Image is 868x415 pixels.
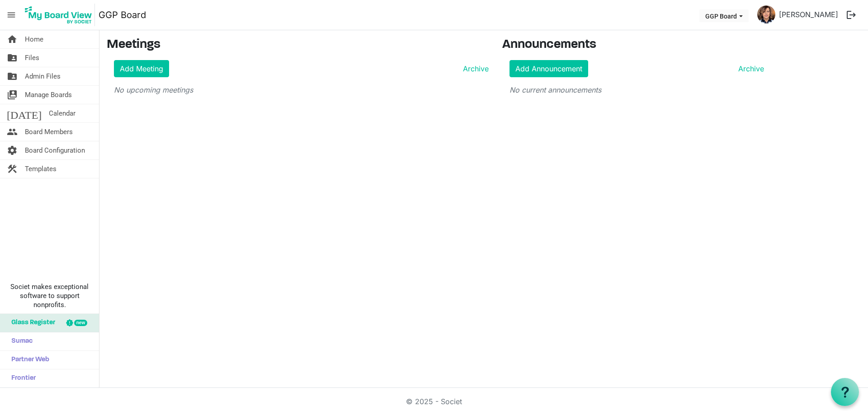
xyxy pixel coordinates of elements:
span: Manage Boards [25,86,72,104]
span: folder_shared [7,67,18,85]
a: © 2025 - Societ [406,397,462,406]
h3: Meetings [107,37,489,53]
span: Board Members [25,123,73,141]
span: [DATE] [7,104,42,122]
span: Frontier [7,369,36,387]
a: Add Meeting [114,60,169,77]
img: My Board View Logo [22,4,95,26]
span: Templates [25,160,57,178]
span: Sumac [7,332,33,350]
span: construction [7,160,18,178]
span: people [7,123,18,141]
p: No upcoming meetings [114,84,489,95]
span: settings [7,141,18,159]
img: uKm3Z0tjzNrt_ifxu4i1A8wuTVZzUEFunqAkeVX314k-_m8m9NsWsKHE-TT1HMYbhDgpvDxYzThGqvDQaee_6Q_thumb.png [757,5,775,23]
a: GGP Board [99,6,146,24]
span: Admin Files [25,67,61,85]
span: menu [3,6,20,23]
span: home [7,30,18,48]
a: Archive [735,63,764,74]
a: [PERSON_NAME] [775,5,842,23]
span: folder_shared [7,49,18,67]
a: Archive [459,63,489,74]
button: GGP Board dropdownbutton [699,9,749,22]
span: Home [25,30,43,48]
a: My Board View Logo [22,4,99,26]
div: new [74,320,87,326]
span: Societ makes exceptional software to support nonprofits. [4,282,95,309]
span: Glass Register [7,314,55,332]
button: logout [842,5,861,24]
a: Add Announcement [509,60,588,77]
p: No current announcements [509,84,764,95]
h3: Announcements [502,37,771,53]
span: Board Configuration [25,141,85,159]
span: Files [25,49,39,67]
span: switch_account [7,86,18,104]
span: Partner Web [7,351,49,369]
span: Calendar [49,104,75,122]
